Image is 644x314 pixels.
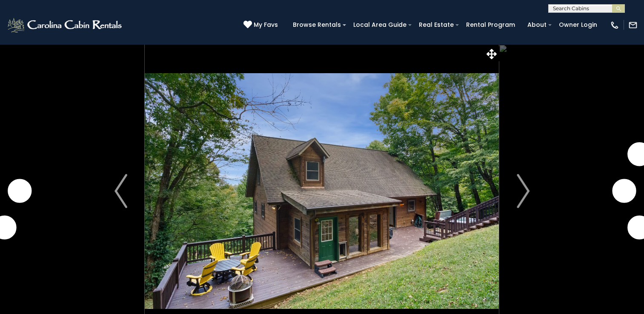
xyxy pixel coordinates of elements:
[610,20,619,30] img: phone-regular-white.png
[523,18,551,31] a: About
[517,174,530,208] img: arrow
[243,20,280,30] a: My Favs
[415,18,458,31] a: Real Estate
[462,18,519,31] a: Rental Program
[628,20,638,30] img: mail-regular-white.png
[6,17,124,34] img: White-1-2.png
[289,18,345,31] a: Browse Rentals
[254,20,278,29] span: My Favs
[114,174,127,208] img: arrow
[349,18,411,31] a: Local Area Guide
[555,18,601,31] a: Owner Login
